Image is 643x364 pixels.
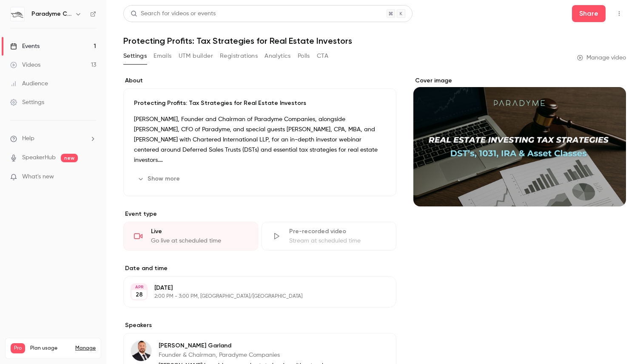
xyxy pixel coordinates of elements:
[151,237,248,245] div: Go live at scheduled time
[220,49,258,63] button: Registrations
[123,210,396,218] p: Event type
[10,61,40,69] div: Videos
[159,341,341,350] p: [PERSON_NAME] Garland
[11,343,25,353] span: Pro
[10,134,96,143] li: help-dropdown-opener
[134,172,185,186] button: Show more
[134,114,386,165] p: [PERSON_NAME], Founder and Chairman of Paradyme Companies, alongside [PERSON_NAME], CFO of Parady...
[413,76,626,85] label: Cover image
[22,153,56,162] a: SpeakerHub
[123,222,258,251] div: LiveGo live at scheduled time
[154,49,171,63] button: Emails
[317,49,328,63] button: CTA
[22,172,54,181] span: What's new
[179,49,213,63] button: UTM builder
[577,54,626,62] a: Manage video
[22,134,34,143] span: Help
[31,10,71,18] h6: Paradyme Companies
[123,49,147,63] button: Settings
[10,42,40,51] div: Events
[154,293,351,300] p: 2:00 PM - 3:00 PM, [GEOGRAPHIC_DATA]/[GEOGRAPHIC_DATA]
[131,284,147,290] div: APR
[123,76,396,85] label: About
[154,284,351,292] p: [DATE]
[123,321,396,330] label: Speakers
[123,264,396,273] label: Date and time
[289,237,386,245] div: Stream at scheduled time
[151,227,248,236] div: Live
[262,222,396,251] div: Pre-recorded videoStream at scheduled time
[159,351,341,359] p: Founder & Chairman, Paradyme Companies
[572,5,606,22] button: Share
[30,345,70,352] span: Plan usage
[75,345,96,352] a: Manage
[134,99,386,107] p: Protecting Profits: Tax Strategies for Real Estate Investors
[131,341,151,361] img: Ryan Garland
[10,98,44,107] div: Settings
[298,49,310,63] button: Polls
[10,79,48,88] div: Audience
[123,36,626,46] h1: Protecting Profits: Tax Strategies for Real Estate Investors
[11,7,24,21] img: Paradyme Companies
[136,291,143,299] p: 28
[265,49,291,63] button: Analytics
[86,173,96,181] iframe: Noticeable Trigger
[61,154,78,162] span: new
[131,9,216,18] div: Search for videos or events
[289,227,386,236] div: Pre-recorded video
[413,76,626,206] section: Cover image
